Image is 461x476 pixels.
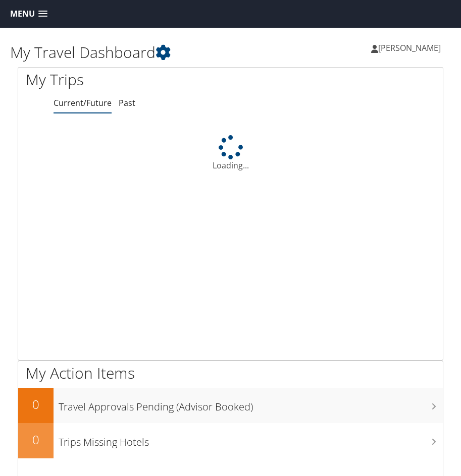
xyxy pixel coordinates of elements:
[18,431,54,448] h2: 0
[59,430,443,449] h3: Trips Missing Hotels
[18,363,443,384] h1: My Action Items
[18,423,443,458] a: 0Trips Missing Hotels
[378,42,441,53] span: [PERSON_NAME]
[371,33,451,63] a: [PERSON_NAME]
[10,9,35,19] span: Menu
[18,135,443,171] div: Loading...
[10,42,231,63] h1: My Travel Dashboard
[18,388,443,423] a: 0Travel Approvals Pending (Advisor Booked)
[54,97,112,108] a: Current/Future
[5,6,53,22] a: Menu
[18,396,54,413] h2: 0
[59,395,443,414] h3: Travel Approvals Pending (Advisor Booked)
[119,97,135,108] a: Past
[26,69,223,90] h1: My Trips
